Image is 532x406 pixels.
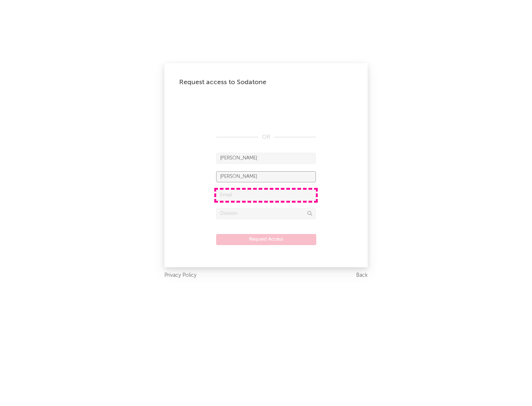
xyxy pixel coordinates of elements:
[216,171,316,182] input: Last Name
[216,153,316,164] input: First Name
[164,271,197,280] a: Privacy Policy
[216,133,316,142] div: OR
[216,208,316,219] input: Division
[216,190,316,201] input: Email
[356,271,368,280] a: Back
[216,234,316,245] button: Request Access
[179,78,353,87] div: Request access to Sodatone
